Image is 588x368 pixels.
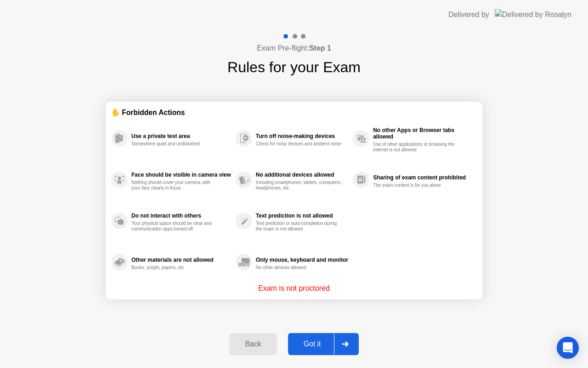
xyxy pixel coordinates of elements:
div: Text prediction or auto-completion during the exam is not allowed [256,221,343,232]
div: Sharing of exam content prohibited [373,174,472,181]
h4: Exam Pre-flight: [257,43,331,54]
div: ✋ Forbidden Actions [111,107,477,118]
div: Books, scripts, papers, etc [131,265,218,270]
div: Back [232,340,274,348]
div: Only mouse, keyboard and monitor [256,257,348,263]
button: Got it [288,333,359,355]
div: No additional devices allowed [256,172,348,178]
div: No other Apps or Browser tabs allowed [373,127,472,140]
div: Use a private test area [131,133,231,139]
div: No other devices allowed [256,265,343,270]
div: Use of other applications or browsing the internet is not allowed [373,142,460,153]
div: Somewhere quiet and undisturbed [131,141,218,147]
div: Check for noisy devices and ambient noise [256,141,343,147]
div: Including smartphones, tablets, computers, headphones, etc. [256,180,343,191]
div: Got it [291,340,334,348]
b: Step 1 [309,44,331,52]
div: Your physical space should be clear and communication apps turned off [131,221,218,232]
div: Turn off noise-making devices [256,133,348,139]
div: Text prediction is not allowed [256,213,348,219]
h1: Rules for your Exam [227,56,361,78]
div: Open Intercom Messenger [557,337,579,359]
div: Nothing should cover your camera, with your face clearly in focus [131,180,218,191]
p: Exam is not proctored [258,283,330,294]
div: Do not interact with others [131,213,231,219]
img: Delivered by Rosalyn [495,9,571,20]
div: Other materials are not allowed [131,257,231,263]
div: Delivered by [448,9,489,20]
div: The exam content is for you alone [373,183,460,188]
div: Face should be visible in camera view [131,172,231,178]
button: Back [229,333,277,355]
